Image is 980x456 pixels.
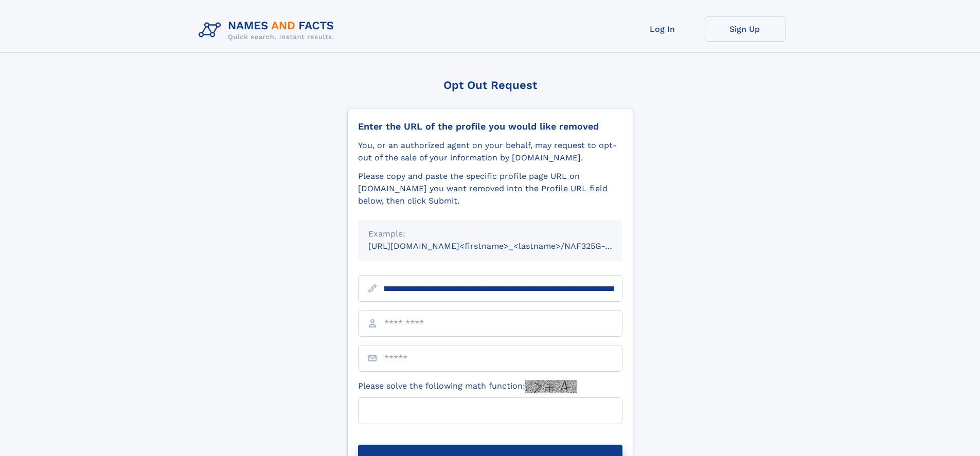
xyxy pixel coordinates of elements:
[358,139,622,164] div: You, or an authorized agent on your behalf, may request to opt-out of the sale of your informatio...
[358,170,622,207] div: Please copy and paste the specific profile page URL on [DOMAIN_NAME] you want removed into the Pr...
[347,79,633,92] div: Opt Out Request
[358,121,622,132] div: Enter the URL of the profile you would like removed
[368,241,642,251] small: [URL][DOMAIN_NAME]<firstname>_<lastname>/NAF325G-xxxxxxxx
[368,228,612,240] div: Example:
[358,380,577,393] label: Please solve the following math function:
[621,16,704,42] a: Log In
[704,16,786,42] a: Sign Up
[194,16,343,44] img: Logo Names and Facts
